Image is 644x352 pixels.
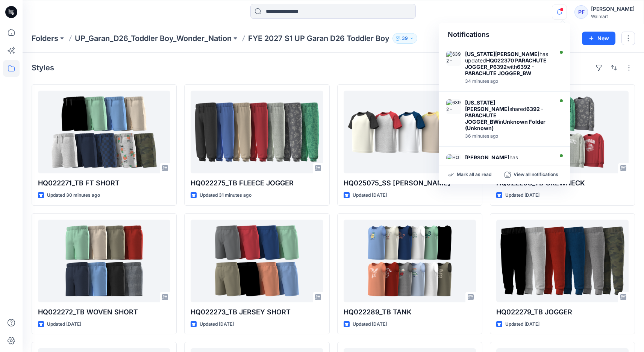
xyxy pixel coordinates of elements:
p: Updated 30 minutes ago [47,191,100,199]
h4: Styles [32,63,54,72]
p: Updated [DATE] [505,320,539,328]
a: HQ025075_SS RAGLAN TEE [344,91,476,173]
strong: HQ022370 PARACHUTE JOGGER_P6392 [465,57,547,70]
p: Updated 31 minutes ago [200,191,252,199]
a: HQ022271_TB FT SHORT [38,91,170,173]
strong: Unknown Folder (Unknown) [465,118,546,131]
strong: 6392 - PARACHUTE JOGGER_BW [465,64,534,76]
p: HQ025075_SS [PERSON_NAME] [344,178,476,188]
div: has updated with [465,51,552,76]
img: HQ022348 S2640131 SOLID JERSEY SHORTS NEW PATTERN 07.24.25 [446,154,461,169]
div: has updated with [465,154,552,193]
img: 6392 - PARACHUTE JOGGER_BW [446,99,461,114]
p: Mark all as read [457,171,491,178]
button: 39 [392,33,417,44]
p: HQ022279_TB JOGGER [496,307,629,317]
strong: [US_STATE][PERSON_NAME] [465,51,539,57]
div: Notifications [439,23,570,46]
p: Updated [DATE] [353,320,387,328]
a: HQ022273_TB JERSEY SHORT [191,220,323,302]
a: HQ022275_TB FLEECE JOGGER [191,91,323,173]
p: 39 [402,34,408,42]
div: Monday, August 18, 2025 14:13 [465,134,552,139]
p: HQ022275_TB FLEECE JOGGER [191,178,323,188]
a: Folders [32,33,58,44]
p: Updated [DATE] [505,191,539,199]
a: HQ022272_TB WOVEN SHORT [38,220,170,302]
p: HQ022289_TB TANK [344,307,476,317]
p: Updated [DATE] [200,320,234,328]
strong: [PERSON_NAME] [465,154,509,161]
p: Updated [DATE] [353,191,387,199]
div: shared in [465,99,552,131]
a: HQ022279_TB JOGGER [496,220,629,302]
strong: 6392 - PARACHUTE JOGGER_BW [465,106,544,125]
img: 6392 - PARACHUTE JOGGER_BW [446,51,461,66]
a: HQ022289_TB TANK [344,220,476,302]
button: New [582,32,615,45]
div: PF [574,5,588,19]
a: UP_Garan_D26_Toddler Boy_Wonder_Nation [75,33,232,44]
p: FYE 2027 S1 UP Garan D26 Toddler Boy [248,33,389,44]
div: [PERSON_NAME] [591,5,635,14]
p: View all notifications [514,171,558,178]
div: Monday, August 18, 2025 14:14 [465,79,552,84]
p: HQ022271_TB FT SHORT [38,178,170,188]
p: HQ022272_TB WOVEN SHORT [38,307,170,317]
p: Updated [DATE] [47,320,81,328]
div: Walmart [591,14,635,19]
p: HQ022273_TB JERSEY SHORT [191,307,323,317]
strong: [US_STATE][PERSON_NAME] [465,99,509,112]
